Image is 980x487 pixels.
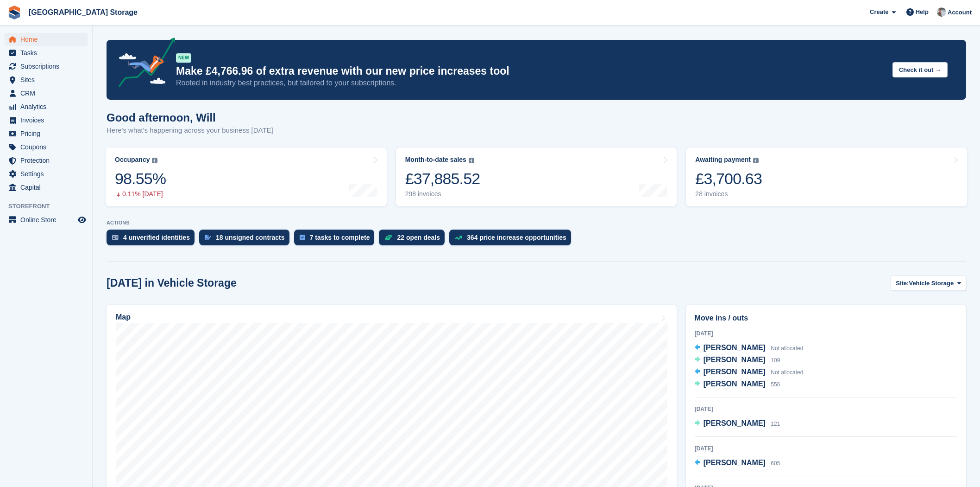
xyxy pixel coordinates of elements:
a: [PERSON_NAME] 109 [695,354,780,366]
a: menu [5,46,88,59]
h2: Map [116,313,131,321]
span: [PERSON_NAME] [704,368,766,376]
img: icon-info-grey-7440780725fd019a000dd9b08b2336e03edf1995a4989e88bcd33f0948082b44.svg [152,158,157,163]
span: 109 [771,357,780,364]
img: price-adjustments-announcement-icon-8257ccfd72463d97f412b2fc003d46551f7dbcb40ab6d574587a9cd5c0d94... [111,38,176,90]
span: Invoices [20,114,76,127]
a: 4 unverified identities [107,230,199,250]
span: Not allocated [771,345,803,352]
p: Make £4,766.96 of extra revenue with our new price increases tool [176,64,885,78]
a: Month-to-date sales £37,885.52 298 invoices [396,147,677,206]
span: 605 [771,460,780,467]
a: menu [5,181,88,194]
a: Awaiting payment £3,700.63 28 invoices [686,147,967,206]
span: Subscriptions [20,60,76,73]
img: Will Strivens [937,7,946,17]
h2: Move ins / outs [695,313,957,324]
div: 4 unverified identities [123,234,190,241]
span: Vehicle Storage [909,279,954,288]
span: 121 [771,421,780,427]
a: Occupancy 98.55% 0.11% [DATE] [106,147,387,206]
a: menu [5,114,88,127]
a: 22 open deals [379,230,449,250]
span: Capital [20,181,76,194]
div: Month-to-date sales [405,156,466,164]
span: Home [20,33,76,46]
span: [PERSON_NAME] [704,344,766,352]
a: [GEOGRAPHIC_DATA] Storage [25,5,141,20]
span: Create [870,7,888,17]
div: [DATE] [695,444,957,453]
span: Protection [20,154,76,167]
p: Here's what's happening across your business [DATE] [107,125,273,136]
div: 28 invoices [695,190,762,198]
a: [PERSON_NAME] 121 [695,418,780,430]
p: ACTIONS [107,220,966,226]
a: menu [5,154,88,167]
span: Sites [20,73,76,86]
img: deal-1b604bf984904fb50ccaf53a9ad4b4a5d6e5aea283cecdc64d6e3604feb123c2.svg [384,234,392,241]
img: price_increase_opportunities-93ffe204e8149a01c8c9dc8f82e8f89637d9d84a8eef4429ea346261dce0b2c0.svg [455,236,462,240]
img: verify_identity-adf6edd0f0f0b5bbfe63781bf79b02c33cf7c696d77639b501bdc392416b5a36.svg [112,235,119,240]
a: menu [5,33,88,46]
span: Help [916,7,929,17]
a: menu [5,127,88,140]
span: Pricing [20,127,76,140]
span: Tasks [20,46,76,59]
span: 556 [771,381,780,388]
span: [PERSON_NAME] [704,356,766,364]
a: 7 tasks to complete [294,230,379,250]
a: menu [5,167,88,180]
div: £37,885.52 [405,169,480,188]
span: Not allocated [771,369,803,376]
div: Awaiting payment [695,156,751,164]
a: [PERSON_NAME] Not allocated [695,366,804,378]
a: menu [5,141,88,154]
span: Online Store [20,213,76,226]
a: [PERSON_NAME] 556 [695,378,780,391]
a: Preview store [76,214,88,225]
a: 364 price increase opportunities [449,230,576,250]
a: menu [5,213,88,226]
img: icon-info-grey-7440780725fd019a000dd9b08b2336e03edf1995a4989e88bcd33f0948082b44.svg [469,158,474,163]
img: stora-icon-8386f47178a22dfd0bd8f6a31ec36ba5ce8667c1dd55bd0f319d3a0aa187defe.svg [7,6,21,19]
span: Storefront [8,202,92,211]
div: 22 open deals [397,234,440,241]
span: Site: [896,279,909,288]
button: Site: Vehicle Storage [891,276,966,291]
span: Coupons [20,141,76,154]
h2: [DATE] in Vehicle Storage [107,277,237,289]
p: Rooted in industry best practices, but tailored to your subscriptions. [176,78,885,88]
a: 18 unsigned contracts [199,230,294,250]
a: menu [5,100,88,113]
div: 364 price increase opportunities [467,234,566,241]
a: menu [5,73,88,86]
div: [DATE] [695,329,957,338]
span: [PERSON_NAME] [704,459,766,467]
div: 7 tasks to complete [310,234,370,241]
img: task-75834270c22a3079a89374b754ae025e5fb1db73e45f91037f5363f120a921f8.svg [300,235,305,240]
h1: Good afternoon, Will [107,111,273,124]
a: menu [5,60,88,73]
a: menu [5,87,88,100]
button: Check it out → [892,62,948,77]
span: [PERSON_NAME] [704,419,766,427]
span: Settings [20,167,76,180]
span: CRM [20,87,76,100]
div: Occupancy [115,156,150,164]
a: [PERSON_NAME] Not allocated [695,342,804,354]
div: NEW [176,53,191,63]
div: 0.11% [DATE] [115,190,166,198]
a: [PERSON_NAME] 605 [695,457,780,469]
img: icon-info-grey-7440780725fd019a000dd9b08b2336e03edf1995a4989e88bcd33f0948082b44.svg [753,158,759,163]
span: [PERSON_NAME] [704,380,766,388]
div: 98.55% [115,169,166,188]
span: Account [948,8,972,17]
div: [DATE] [695,405,957,413]
div: 298 invoices [405,190,480,198]
img: contract_signature_icon-13c848040528278c33f63329250d36e43548de30e8caae1d1a13099fd9432cc5.svg [205,235,211,240]
div: £3,700.63 [695,169,762,188]
span: Analytics [20,100,76,113]
div: 18 unsigned contracts [216,234,285,241]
